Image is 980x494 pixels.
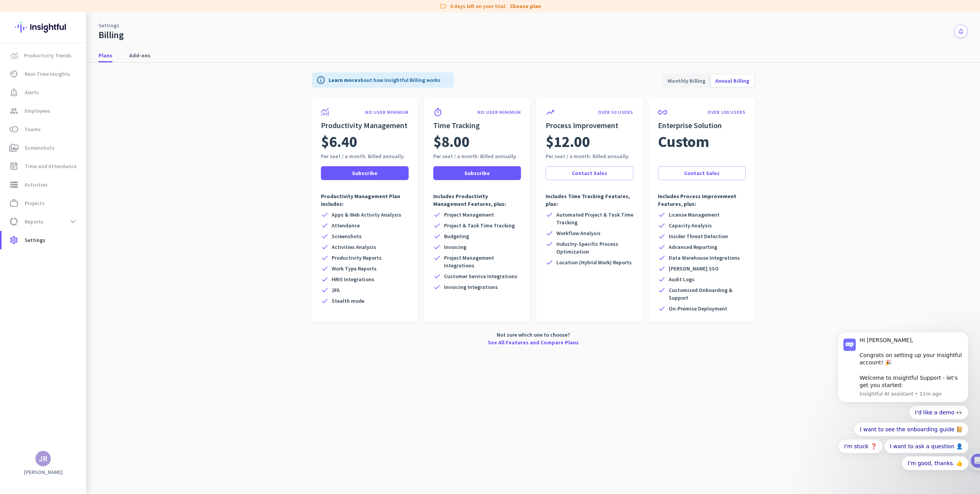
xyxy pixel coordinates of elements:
span: Invoicing [444,243,466,251]
i: check [433,243,441,251]
span: Productivity Reports [332,254,382,262]
i: check [658,211,666,219]
span: Alerts [25,88,39,97]
i: check [546,229,553,237]
span: Data Warehouse Integrations [669,254,740,262]
button: Tasks [115,240,154,271]
img: Insightful logo [15,12,71,42]
div: 2Initial tracking settings and how to edit them [14,219,140,237]
h2: Time Tracking [433,120,521,131]
button: Messages [38,240,77,271]
span: Project Management [444,211,494,219]
button: expand_more [66,215,80,229]
i: check [658,243,666,251]
span: License Management [669,211,720,219]
span: 2FA [332,286,340,294]
i: check [546,211,553,219]
span: $12.00 [546,131,590,152]
span: Teams [25,125,41,134]
a: Choose plan [510,2,541,10]
span: Insider Threat Detection [669,232,728,240]
a: See All Features and Compare Plans [488,339,579,346]
a: menu-itemProductivity Trends [2,46,86,65]
i: settings [9,235,18,245]
div: Per seat / a month. Billed annually. [321,152,409,160]
i: check [321,275,329,283]
span: Project & Task Time Tracking [444,222,515,229]
div: Close [135,3,149,17]
span: Screenshots [332,232,362,240]
div: It's time to add your employees! This is crucial since Insightful will start collecting their act... [30,147,134,179]
span: Location (Hybrid Work) Reports [556,259,632,266]
i: check [321,211,329,219]
div: Initial tracking settings and how to edit them [30,222,130,237]
p: Includes Process Improvement Features, plus: [658,192,746,208]
div: [PERSON_NAME] from Insightful [43,83,127,90]
span: Custom [658,131,709,152]
img: product-icon [321,108,329,115]
span: Attendance [332,222,360,229]
i: check [658,222,666,229]
span: Settings [25,235,45,245]
span: Employees [25,106,50,115]
span: Advanced Reporting [669,243,717,251]
div: 🎊 Welcome to Insightful! 🎊 [11,30,143,57]
a: event_noteTime and Attendance [2,157,86,175]
span: Audit Logs [669,275,695,283]
i: check [321,265,329,272]
span: Real-Time Insights [25,69,70,78]
i: notifications [958,28,964,35]
div: You're just a few steps away from completing the essential app setup [11,57,143,76]
span: Apps & Web Activity Analysis [332,211,401,219]
p: OVER 100 USERS [708,109,746,115]
span: Stealth mode [332,297,364,305]
span: $8.00 [433,131,470,152]
span: Reports [25,217,43,226]
i: check [433,232,441,240]
p: NO USER MINIMUM [365,109,409,115]
span: Contact Sales [572,169,607,177]
span: Tasks [126,259,143,265]
i: timer [433,108,442,117]
div: Per seat / a month. Billed annually. [546,152,633,160]
span: Contact Sales [684,169,720,177]
span: [PERSON_NAME] SSO [669,265,719,272]
span: HRIS Integrations [332,275,374,283]
i: check [658,254,666,262]
i: check [433,272,441,280]
h2: Enterprise Solution [658,120,746,131]
div: JR [39,455,47,462]
i: toll [9,125,18,134]
p: Productivity Management Plan includes: [321,192,409,208]
a: notification_importantAlerts [2,83,86,102]
span: Work Type Reports [332,265,377,272]
p: OVER 50 USERS [598,109,633,115]
h2: Productivity Management [321,120,409,131]
a: groupEmployees [2,102,86,120]
span: Invoicing Integrations [444,283,498,291]
i: event_note [9,162,18,171]
button: Add your employees [30,185,104,200]
iframe: Intercom notifications message [826,255,980,490]
p: NO USER MINIMUM [477,109,521,115]
p: Includes Productivity Management Features, plus: [433,192,521,208]
div: Per seat / a month. Billed annually. [433,152,521,160]
span: Projects [25,199,45,208]
button: Contact Sales [658,166,746,180]
i: storage [9,180,18,189]
span: Industry-Specific Process Optimization [556,240,633,255]
button: Contact Sales [546,166,633,180]
span: On-Premise Deployment [669,305,727,312]
p: About 10 minutes [98,101,146,109]
a: data_usageReportsexpand_more [2,212,86,231]
span: Monthly Billing [663,72,710,90]
i: check [658,305,666,312]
